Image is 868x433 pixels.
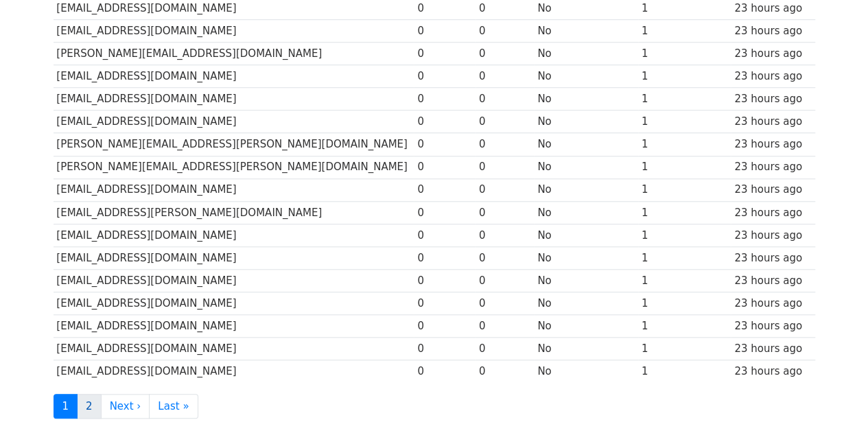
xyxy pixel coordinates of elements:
td: 0 [476,246,534,269]
td: No [534,133,637,156]
td: [EMAIL_ADDRESS][DOMAIN_NAME] [54,65,414,88]
td: 1 [638,88,731,110]
td: [EMAIL_ADDRESS][DOMAIN_NAME] [54,292,414,315]
a: Last » [149,394,198,419]
td: 1 [638,20,731,43]
td: 0 [414,360,476,383]
td: 1 [638,338,731,360]
td: 23 hours ago [731,201,814,224]
td: 1 [638,178,731,201]
a: 2 [77,394,102,419]
td: [EMAIL_ADDRESS][DOMAIN_NAME] [54,110,414,133]
td: 1 [638,360,731,383]
td: 0 [414,65,476,88]
td: 23 hours ago [731,110,814,133]
td: [EMAIL_ADDRESS][PERSON_NAME][DOMAIN_NAME] [54,201,414,224]
td: 0 [476,315,534,338]
td: No [534,292,637,315]
td: 23 hours ago [731,156,814,178]
td: 23 hours ago [731,338,814,360]
td: No [534,270,637,292]
td: 0 [476,65,534,88]
td: 23 hours ago [731,133,814,156]
td: 1 [638,315,731,338]
td: 0 [476,270,534,292]
td: 23 hours ago [731,178,814,201]
td: 0 [476,338,534,360]
td: 0 [414,43,476,65]
td: [EMAIL_ADDRESS][DOMAIN_NAME] [54,338,414,360]
td: 1 [638,43,731,65]
td: No [534,246,637,269]
td: 0 [476,224,534,246]
td: [EMAIL_ADDRESS][DOMAIN_NAME] [54,246,414,269]
td: 0 [476,292,534,315]
td: 0 [476,178,534,201]
td: 1 [638,246,731,269]
td: 0 [476,43,534,65]
td: No [534,156,637,178]
td: 0 [414,201,476,224]
td: No [534,178,637,201]
td: 0 [476,360,534,383]
td: 1 [638,270,731,292]
td: No [534,224,637,246]
td: 0 [414,315,476,338]
td: 0 [476,110,534,133]
td: [EMAIL_ADDRESS][DOMAIN_NAME] [54,315,414,338]
td: [EMAIL_ADDRESS][DOMAIN_NAME] [54,178,414,201]
td: 0 [414,338,476,360]
td: 1 [638,201,731,224]
td: [PERSON_NAME][EMAIL_ADDRESS][DOMAIN_NAME] [54,43,414,65]
td: 0 [414,246,476,269]
td: [EMAIL_ADDRESS][DOMAIN_NAME] [54,224,414,246]
a: Next › [101,394,150,419]
td: 0 [414,178,476,201]
td: 0 [414,292,476,315]
td: No [534,43,637,65]
td: 23 hours ago [731,246,814,269]
td: 1 [638,156,731,178]
td: 1 [638,65,731,88]
td: 0 [414,156,476,178]
td: 23 hours ago [731,43,814,65]
td: 1 [638,292,731,315]
td: 0 [476,133,534,156]
td: 0 [414,133,476,156]
td: [EMAIL_ADDRESS][DOMAIN_NAME] [54,360,414,383]
td: 0 [414,88,476,110]
td: [PERSON_NAME][EMAIL_ADDRESS][PERSON_NAME][DOMAIN_NAME] [54,133,414,156]
td: 1 [638,133,731,156]
td: 0 [414,270,476,292]
td: No [534,65,637,88]
td: No [534,201,637,224]
td: 1 [638,224,731,246]
td: 23 hours ago [731,224,814,246]
td: 23 hours ago [731,315,814,338]
a: 1 [54,394,78,419]
td: 23 hours ago [731,360,814,383]
td: 0 [476,156,534,178]
td: [EMAIL_ADDRESS][DOMAIN_NAME] [54,88,414,110]
td: 23 hours ago [731,88,814,110]
td: No [534,338,637,360]
td: No [534,315,637,338]
td: 0 [414,224,476,246]
td: No [534,88,637,110]
td: [EMAIL_ADDRESS][DOMAIN_NAME] [54,270,414,292]
td: No [534,110,637,133]
td: 23 hours ago [731,65,814,88]
td: 0 [476,201,534,224]
td: 0 [476,88,534,110]
td: No [534,360,637,383]
td: [PERSON_NAME][EMAIL_ADDRESS][PERSON_NAME][DOMAIN_NAME] [54,156,414,178]
td: 23 hours ago [731,20,814,43]
td: [EMAIL_ADDRESS][DOMAIN_NAME] [54,20,414,43]
td: 0 [414,110,476,133]
iframe: Chat Widget [799,367,868,433]
td: 23 hours ago [731,270,814,292]
td: 1 [638,110,731,133]
td: 0 [476,20,534,43]
td: 0 [414,20,476,43]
